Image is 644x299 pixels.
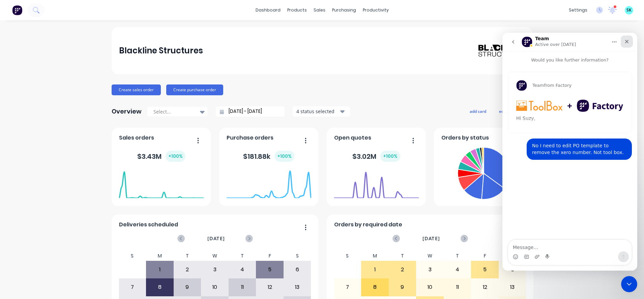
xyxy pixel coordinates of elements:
div: 2 [174,261,201,278]
div: 9 [174,279,201,296]
div: T [389,251,416,261]
div: S [334,251,361,261]
div: 10 [201,279,228,296]
button: Create sales order [112,84,161,95]
div: 11 [444,279,471,296]
div: $ 3.02M [352,151,400,162]
span: [DATE] [207,235,225,242]
div: S [119,251,146,261]
div: T [229,251,256,261]
div: 1 [146,261,173,278]
span: [DATE] [422,235,440,242]
img: Blackline Structures [478,44,525,57]
div: 13 [499,279,526,296]
span: SK [626,7,632,13]
div: W [201,251,229,261]
div: + 100 % [380,151,400,162]
button: Create purchase order [166,84,223,95]
button: edit dashboard [495,107,532,116]
div: T [444,251,471,261]
div: 8 [361,279,388,296]
div: $ 3.43M [137,151,185,162]
div: 3 [201,261,228,278]
div: + 100 % [166,151,185,162]
button: 4 status selected [293,106,350,117]
div: + 100 % [274,151,294,162]
div: Overview [112,105,142,118]
div: products [284,5,310,15]
div: 5 [471,261,498,278]
div: 8 [146,279,173,296]
iframe: Intercom live chat [502,33,637,271]
div: M [146,251,174,261]
span: Orders by status [441,134,489,142]
div: S [499,251,526,261]
div: F [256,251,284,261]
div: 11 [229,279,256,296]
div: 5 [256,261,283,278]
div: sales [310,5,329,15]
div: 2 [389,261,416,278]
div: 12 [256,279,283,296]
div: 4 status selected [296,108,339,115]
div: 10 [416,279,443,296]
div: $ 181.88k [243,151,294,162]
div: W [416,251,444,261]
div: 3 [416,261,443,278]
div: 4 [229,261,256,278]
div: 1 [361,261,388,278]
div: 6 [284,261,311,278]
div: 12 [471,279,498,296]
button: add card [465,107,491,116]
div: T [174,251,201,261]
div: 4 [444,261,471,278]
img: Factory [12,5,22,15]
div: 6 [499,261,526,278]
span: Purchase orders [227,134,273,142]
div: purchasing [329,5,359,15]
div: Blackline Structures [119,44,203,57]
span: Sales orders [119,134,154,142]
div: S [284,251,311,261]
div: productivity [359,5,392,15]
div: 7 [119,279,146,296]
div: 9 [389,279,416,296]
div: 7 [334,279,361,296]
a: dashboard [252,5,284,15]
span: Open quotes [334,134,371,142]
div: 13 [284,279,311,296]
div: M [361,251,389,261]
div: settings [565,5,591,15]
iframe: Intercom live chat [621,276,637,292]
div: F [471,251,499,261]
